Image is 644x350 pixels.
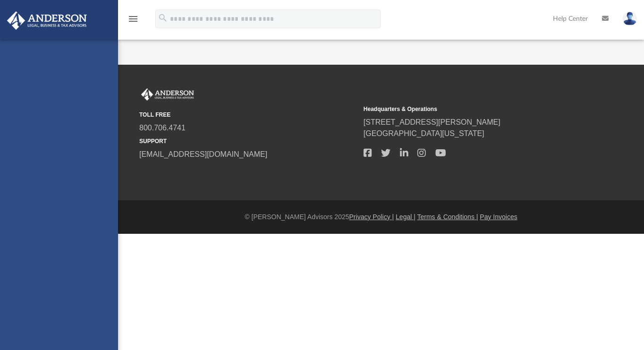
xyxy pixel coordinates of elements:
small: SUPPORT [139,137,357,145]
a: [EMAIL_ADDRESS][DOMAIN_NAME] [139,150,267,158]
small: TOLL FREE [139,111,357,119]
a: menu [127,18,139,25]
a: [STREET_ADDRESS][PERSON_NAME] [364,118,500,126]
i: search [158,13,168,23]
a: [GEOGRAPHIC_DATA][US_STATE] [364,129,484,137]
img: Anderson Advisors Platinum Portal [4,11,90,30]
img: User Pic [623,12,637,26]
div: © [PERSON_NAME] Advisors 2025 [118,212,644,222]
a: Terms & Conditions | [417,213,478,221]
a: 800.706.4741 [139,124,186,132]
i: menu [127,13,139,25]
small: Headquarters & Operations [364,105,581,113]
img: Anderson Advisors Platinum Portal [139,88,196,101]
a: Pay Invoices [480,213,517,221]
a: Legal | [396,213,415,221]
a: Privacy Policy | [349,213,394,221]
